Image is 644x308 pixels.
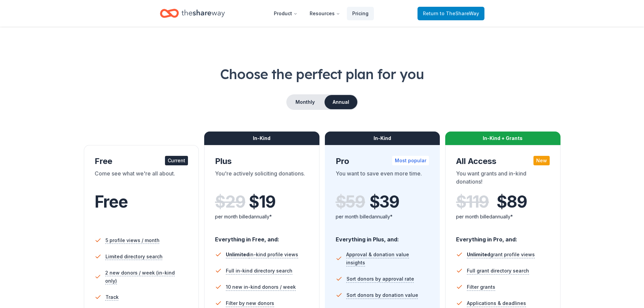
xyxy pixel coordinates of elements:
[105,236,160,244] span: 5 profile views / month
[346,251,429,267] span: Approval & donation value insights
[95,169,188,188] div: Come see what we're all about.
[105,293,119,301] span: Track
[95,156,188,167] div: Free
[347,7,374,20] a: Pricing
[27,65,617,84] h1: Choose the perfect plan for you
[226,252,249,257] span: Unlimited
[268,5,374,21] nav: Main
[336,169,429,188] div: You want to save even more time.
[215,213,309,221] div: per month billed annually*
[456,156,550,167] div: All Access
[226,252,298,257] span: in-kind profile views
[423,9,479,18] span: Return
[347,275,414,283] span: Sort donors by approval rate
[497,192,527,211] span: $ 89
[165,156,188,165] div: Current
[105,253,163,261] span: Limited directory search
[160,5,225,21] a: Home
[105,269,188,285] span: 2 new donors / week (in-kind only)
[215,169,309,188] div: You're actively soliciting donations.
[392,156,429,165] div: Most popular
[215,230,309,244] div: Everything in Free, and:
[347,291,418,299] span: Sort donors by donation value
[226,283,296,291] span: 10 new in-kind donors / week
[287,95,323,109] button: Monthly
[325,95,357,109] button: Annual
[456,230,550,244] div: Everything in Pro, and:
[226,299,274,307] span: Filter by new donors
[456,213,550,221] div: per month billed annually*
[268,7,303,20] button: Product
[249,192,275,211] span: $ 19
[440,10,479,16] span: to TheShareWay
[467,299,526,307] span: Applications & deadlines
[418,7,484,20] a: Returnto TheShareWay
[204,132,319,145] div: In-Kind
[336,230,429,244] div: Everything in Plus, and:
[215,156,309,167] div: Plus
[336,156,429,167] div: Pro
[533,156,550,165] div: New
[336,213,429,221] div: per month billed annually*
[467,252,535,257] span: grant profile views
[304,7,345,20] button: Resources
[467,283,495,291] span: Filter grants
[445,132,560,145] div: In-Kind + Grants
[467,267,529,275] span: Full grant directory search
[325,132,440,145] div: In-Kind
[95,192,128,212] span: Free
[456,169,550,188] div: You want grants and in-kind donations!
[467,252,490,257] span: Unlimited
[369,192,399,211] span: $ 39
[226,267,292,275] span: Full in-kind directory search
